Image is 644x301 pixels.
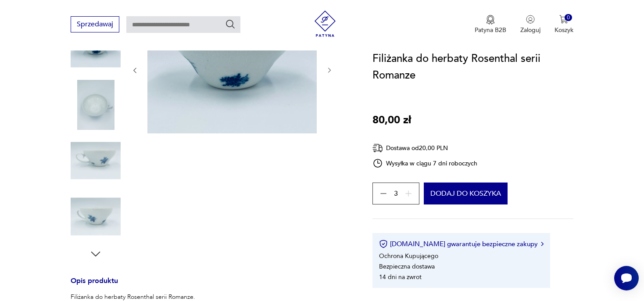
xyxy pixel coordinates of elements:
img: Zdjęcie produktu Filiżanka do herbaty Rosenthal serii Romanze [71,136,121,186]
p: Koszyk [555,26,573,34]
img: Ikona koszyka [559,15,568,24]
p: Patyna B2B [475,26,506,34]
a: Sprzedawaj [71,22,119,28]
img: Ikonka użytkownika [526,15,535,24]
img: Ikona certyfikatu [379,240,388,248]
li: 14 dni na zwrot [379,273,422,281]
button: 0Koszyk [555,15,573,34]
button: [DOMAIN_NAME] gwarantuje bezpieczne zakupy [379,240,544,248]
h3: Opis produktu [71,278,351,293]
img: Zdjęcie produktu Filiżanka do herbaty Rosenthal serii Romanze [71,80,121,130]
button: Patyna B2B [475,15,506,34]
img: Zdjęcie produktu Filiżanka do herbaty Rosenthal serii Romanze [71,192,121,242]
button: Sprzedawaj [71,16,119,32]
div: 0 [565,14,572,21]
button: Szukaj [225,19,236,29]
button: Dodaj do koszyka [424,183,508,204]
iframe: Smartsupp widget button [614,266,639,290]
img: Zdjęcie produktu Filiżanka do herbaty Rosenthal serii Romanze [147,6,317,133]
a: Ikona medaluPatyna B2B [475,15,506,34]
span: 3 [394,191,398,197]
li: Ochrona Kupującego [379,252,438,260]
p: Zaloguj [520,26,540,34]
p: 80,00 zł [372,112,411,129]
img: Ikona dostawy [372,143,383,154]
li: Bezpieczna dostawa [379,262,435,271]
button: Zaloguj [520,15,540,34]
div: Dostawa od 20,00 PLN [372,143,478,154]
div: Wysyłka w ciągu 7 dni roboczych [372,158,478,168]
img: Ikona strzałki w prawo [541,242,544,246]
img: Ikona medalu [486,15,495,25]
h1: Filiżanka do herbaty Rosenthal serii Romanze [372,50,573,84]
img: Patyna - sklep z meblami i dekoracjami vintage [312,11,338,37]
